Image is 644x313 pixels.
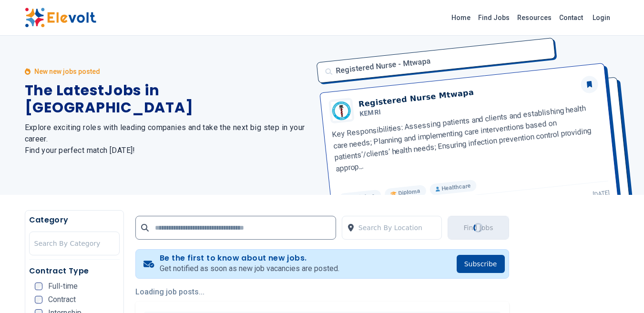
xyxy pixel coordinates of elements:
p: Loading job posts... [135,286,509,298]
p: New new jobs posted [34,67,100,76]
iframe: Chat Widget [596,267,644,313]
button: Find JobsLoading... [448,216,509,240]
p: Get notified as soon as new job vacancies are posted. [160,263,339,274]
a: Home [448,10,474,25]
img: Elevolt [25,8,96,28]
input: Contract [35,296,42,303]
h4: Be the first to know about new jobs. [160,253,339,263]
a: Login [587,8,616,27]
div: Loading... [473,222,484,233]
button: Subscribe [457,255,505,273]
h2: Explore exciting roles with leading companies and take the next big step in your career. Find you... [25,122,311,156]
a: Find Jobs [474,10,513,25]
h1: The Latest Jobs in [GEOGRAPHIC_DATA] [25,82,311,116]
a: Contact [555,10,587,25]
h5: Category [29,214,120,226]
input: Full-time [35,283,42,290]
a: Resources [513,10,555,25]
h5: Contract Type [29,265,120,277]
span: Full-time [48,283,78,290]
span: Contract [48,296,76,303]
